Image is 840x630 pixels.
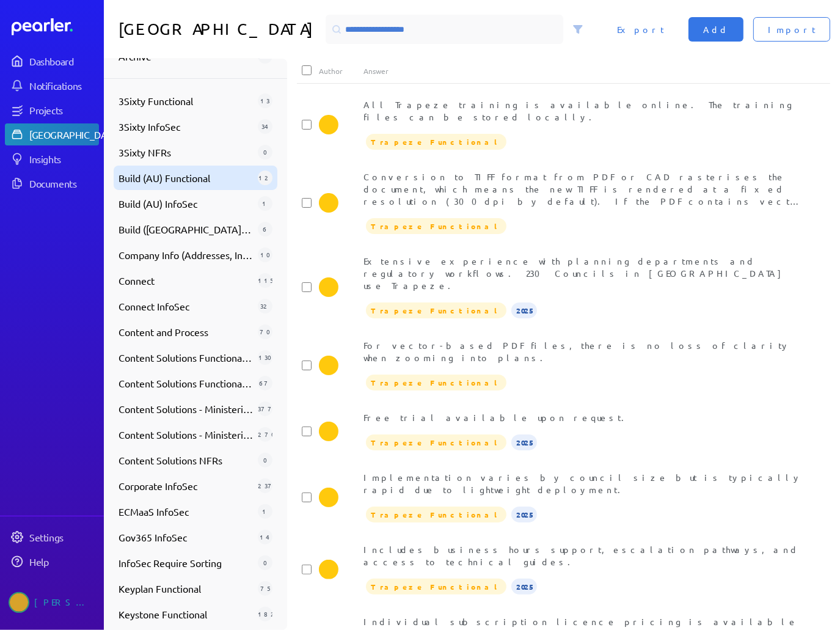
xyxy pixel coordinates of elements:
img: Scott Hay [319,277,338,297]
div: 0 [258,555,272,570]
span: Export [617,23,664,35]
div: 0 [258,453,272,467]
a: Insights [5,148,99,170]
span: Trapeze Functional [366,375,506,390]
div: 182 [258,607,272,621]
span: 2025 [511,579,537,595]
span: Build ([GEOGRAPHIC_DATA]) InfoSec [119,222,253,236]
span: Trapeze Functional [366,134,506,150]
span: Content Solutions Functional w/Images (Old _ For Review) [119,376,253,390]
a: Dashboard [12,18,99,35]
span: Import [768,23,816,35]
h1: [GEOGRAPHIC_DATA] [119,15,321,44]
div: Conversion to TIFF format from PDF or CAD rasterises the document, which means the new TIFF is re... [363,170,808,207]
div: 67 [258,376,272,390]
span: Trapeze Functional [366,579,506,595]
a: Help [5,551,99,573]
div: 115 [258,273,272,288]
span: Keystone Functional [119,607,253,621]
span: Content Solutions - Ministerials - Non Functional [119,427,253,442]
div: Answer [363,66,808,76]
div: Dashboard [29,55,98,67]
a: Dashboard [5,50,99,72]
div: Notifications [29,79,98,92]
button: Add [688,17,743,42]
span: Trapeze Functional [366,302,506,318]
span: Keyplan Functional [119,581,253,596]
span: 3Sixty InfoSec [119,119,253,134]
div: 32 [258,299,272,313]
div: 0 [258,145,272,159]
img: Scott Hay [319,422,338,441]
span: Build (AU) InfoSec [119,196,253,211]
div: All Trapeze training is available online. The training files can be stored locally. [363,98,808,123]
div: 237 [258,478,272,493]
a: Settings [5,526,99,548]
span: Build (AU) Functional [119,170,253,185]
span: Corporate InfoSec [119,478,253,493]
div: Implementation varies by council size but is typically rapid due to lightweight deployment. [363,471,808,496]
button: Import [753,17,830,42]
span: Connect InfoSec [119,299,253,313]
a: Projects [5,99,99,121]
span: 3Sixty NFRs [119,145,253,159]
div: 377 [258,401,272,416]
div: Insights [29,153,98,165]
img: Scott Hay [319,488,338,507]
span: 2025 [511,507,537,522]
div: [PERSON_NAME] [34,592,95,613]
img: Scott Hay [9,592,29,613]
span: Company Info (Addresses, Insurance, etc) [119,247,253,262]
div: 1 [258,196,272,211]
div: 34 [258,119,272,134]
div: Settings [29,531,98,543]
a: [GEOGRAPHIC_DATA] [5,123,99,145]
img: Scott Hay [319,115,338,134]
img: Scott Hay [319,193,338,213]
span: Trapeze Functional [366,507,506,522]
div: Includes business hours support, escalation pathways, and access to technical guides. [363,543,808,568]
div: 12 [258,170,272,185]
span: Add [703,23,729,35]
div: 1 [258,504,272,519]
a: Documents [5,172,99,194]
span: 3Sixty Functional [119,93,253,108]
div: 10 [258,247,272,262]
span: ECMaaS InfoSec [119,504,253,519]
span: 2025 [511,302,537,318]
span: Content Solutions - Ministerials - Functional [119,401,253,416]
div: 70 [258,324,272,339]
div: Help [29,555,98,568]
div: [GEOGRAPHIC_DATA] [29,128,120,141]
div: 270 [258,427,272,442]
span: Content Solutions Functional (Review) [119,350,253,365]
a: Notifications [5,75,99,97]
div: For vector-based PDF files, there is no loss of clarity when zooming into plans. [363,339,808,364]
span: Content Solutions NFRs [119,453,253,467]
div: 75 [258,581,272,596]
img: Scott Hay [319,356,338,375]
span: 2025 [511,434,537,450]
a: Scott Hay's photo[PERSON_NAME] [5,587,99,618]
div: Documents [29,177,98,189]
div: Free trial available upon request. [363,411,808,423]
span: Content and Process [119,324,253,339]
div: Extensive experience with planning departments and regulatory workflows. 230 Councils in [GEOGRAP... [363,255,808,291]
img: Scott Hay [319,560,338,579]
span: Gov365 InfoSec [119,530,253,544]
div: 130 [258,350,272,365]
div: Author [319,66,363,76]
span: Trapeze Functional [366,218,506,234]
div: 6 [258,222,272,236]
div: 14 [258,530,272,544]
span: InfoSec Require Sorting [119,555,253,570]
div: 13 [258,93,272,108]
div: Projects [29,104,98,116]
span: Connect [119,273,253,288]
button: Export [602,17,679,42]
span: Trapeze Functional [366,434,506,450]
